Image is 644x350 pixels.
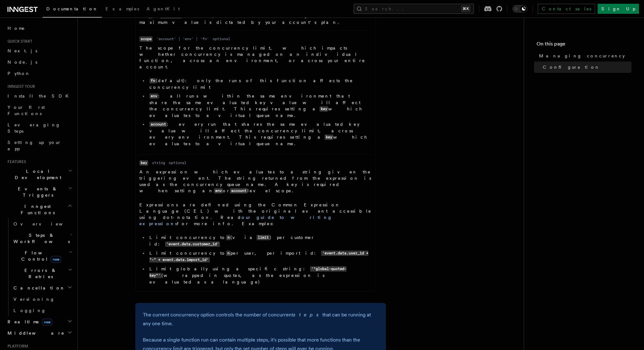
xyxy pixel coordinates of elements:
[5,119,74,137] a: Leveraging Steps
[5,201,74,218] button: Inngest Functions
[148,77,372,90] li: (default): only the runs of this function affects the concurrency limit
[257,235,270,240] code: limit
[5,90,74,102] a: Install the SDK
[11,247,74,265] button: Flow Controlnew
[230,188,247,194] code: account
[106,6,139,11] span: Examples
[11,285,65,291] span: Cancellation
[11,218,74,230] a: Overview
[5,166,74,183] button: Local Development
[139,202,372,227] p: Expressions are defined using the Common Expression Language (CEL) with the original event access...
[214,188,223,194] code: env
[540,61,631,73] a: Configuration
[11,282,74,294] button: Cancellation
[5,84,35,89] span: Inngest tour
[156,36,209,41] dd: 'account' | 'env' | 'fn'
[11,305,74,316] a: Logging
[148,234,372,247] li: Limit concurrency to (via ) per customer id:
[354,4,474,14] button: Search...⌘K
[5,39,32,44] span: Quick start
[5,68,74,79] a: Python
[149,93,158,99] code: env
[293,312,322,318] em: steps
[5,23,74,34] a: Home
[8,71,30,76] span: Python
[598,4,639,14] a: Sign Up
[148,266,372,285] li: Limit globally using a specific string: (wrapped in quotes, as the expression is evaluated as a l...
[11,265,74,282] button: Errors & Retries
[11,267,68,280] span: Errors & Retries
[148,250,372,263] li: Limit concurrency to per user, per import id:
[512,5,527,13] button: Toggle dark mode
[143,2,184,17] a: AgentKit
[5,56,74,68] a: Node.js
[8,105,45,116] span: Your first Functions
[42,319,52,326] span: new
[13,308,46,313] span: Logging
[5,137,74,154] a: Setting up your app
[226,251,231,256] code: n
[165,241,220,247] code: 'event.data.customer_id'
[5,102,74,119] a: Your first Functions
[539,53,625,59] span: Managing concurrency
[226,235,231,240] code: n
[543,64,600,70] span: Configuration
[13,221,78,226] span: Overview
[46,6,98,11] span: Documentation
[5,168,68,181] span: Local Development
[8,93,72,98] span: Install the SDK
[11,230,74,247] button: Steps & Workflows
[5,45,74,56] a: Next.js
[139,160,148,166] code: key
[149,78,156,83] code: fn
[538,4,595,14] a: Contact sales
[325,135,333,140] code: key
[148,121,372,147] li: : every run that shares the same evaluated key value will affect the concurrency limit, across ev...
[139,36,153,42] code: scope
[139,45,372,70] p: The scope for the concurrency limit, which impacts whether concurrency is managed on an individua...
[11,294,74,305] a: Versioning
[149,122,167,127] code: account
[5,316,74,327] button: Realtimenew
[8,25,25,31] span: Home
[147,6,180,11] span: AgentKit
[5,186,68,198] span: Events & Triggers
[5,330,65,336] span: Middleware
[5,183,74,201] button: Events & Triggers
[139,215,332,226] a: our guide to writing expressions
[537,50,631,61] a: Managing concurrency
[51,256,61,263] span: new
[13,297,55,302] span: Versioning
[8,122,60,134] span: Leveraging Steps
[5,218,74,316] div: Inngest Functions
[319,106,328,112] code: key
[537,40,631,50] h4: On this page
[143,310,378,328] p: The current concurrency option controls the number of concurrent that can be running at any one t...
[8,60,37,65] span: Node.js
[11,250,69,262] span: Flow Control
[139,169,372,194] p: An expression which evaluates to a string given the triggering event. The string returned from th...
[5,159,26,164] span: Features
[461,6,470,12] kbd: ⌘K
[5,327,74,339] button: Middleware
[8,48,37,53] span: Next.js
[102,2,143,17] a: Examples
[5,319,52,325] span: Realtime
[8,140,61,151] span: Setting up your app
[169,160,186,165] dd: optional
[5,344,28,349] span: Platform
[152,160,165,165] dd: string
[148,93,372,119] li: : all runs within the same environment that share the same evaluated key value will affect the co...
[213,36,230,41] dd: optional
[5,203,68,216] span: Inngest Functions
[43,2,102,18] a: Documentation
[11,232,70,245] span: Steps & Workflows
